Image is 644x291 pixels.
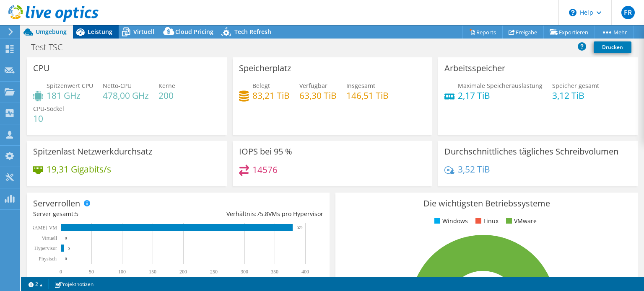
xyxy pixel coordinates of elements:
a: Mehr [595,26,634,39]
h4: 63,30 TiB [299,91,337,100]
h4: 19,31 Gigabits/s [47,165,111,174]
text: 250 [210,269,218,275]
text: 400 [301,269,309,275]
div: Server gesamt: [33,209,178,219]
span: Speicher gesamt [552,82,599,90]
a: Exportieren [543,26,595,39]
text: 350 [271,269,278,275]
span: Insgesamt [346,82,375,90]
a: Freigabe [502,26,544,39]
h4: 478,00 GHz [103,91,149,100]
div: Verhältnis: VMs pro Hypervisor [178,209,323,219]
span: 75.8 [257,210,268,218]
h4: 10 [33,114,64,123]
h3: CPU [33,64,50,73]
span: Maximale Speicherauslastung [458,82,543,90]
h4: 146,51 TiB [346,91,389,100]
h4: 14576 [252,165,278,174]
text: Physisch [39,256,57,262]
span: 5 [75,210,78,218]
text: 5 [68,246,70,250]
li: Windows [432,216,468,226]
span: Belegt [252,82,270,90]
span: Virtuell [133,28,154,36]
text: Virtuell [42,235,57,241]
span: Verfügbar [299,82,327,90]
text: 50 [89,269,94,275]
h1: Test TSC [27,43,75,52]
a: 2 [23,279,49,289]
text: 0 [65,236,67,240]
h4: 200 [158,91,175,100]
h3: Serverrollen [33,199,80,208]
span: CPU-Sockel [33,105,64,113]
span: Spitzenwert CPU [47,82,93,90]
text: 0 [65,257,67,261]
h3: Arbeitsspeicher [444,64,505,73]
a: Projektnotizen [48,279,99,289]
li: VMware [504,216,537,226]
span: Kerne [158,82,175,90]
h4: 3,52 TiB [458,165,490,174]
h4: 2,17 TiB [458,91,543,100]
text: 379 [297,226,303,230]
span: Cloud Pricing [175,28,213,36]
text: Hypervisor [34,245,57,251]
span: Tech Refresh [234,28,271,36]
span: Netto-CPU [103,82,132,90]
h3: Durchschnittliches tägliches Schreibvolumen [444,147,618,156]
li: Linux [473,216,499,226]
a: Reports [462,26,503,39]
text: 200 [179,269,187,275]
text: 150 [149,269,156,275]
h4: 83,21 TiB [252,91,290,100]
h3: Speicherplatz [239,64,291,73]
a: Drucken [594,41,631,53]
h4: 3,12 TiB [552,91,599,100]
h4: 181 GHz [47,91,93,100]
h3: Spitzenlast Netzwerkdurchsatz [33,147,152,156]
h3: Die wichtigsten Betriebssysteme [342,199,632,208]
h3: IOPS bei 95 % [239,147,292,156]
svg: \n [569,9,576,16]
span: FR [621,6,635,19]
text: 0 [60,269,62,275]
span: Umgebung [36,28,67,36]
text: 300 [241,269,248,275]
text: 100 [118,269,126,275]
span: Leistung [88,28,112,36]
